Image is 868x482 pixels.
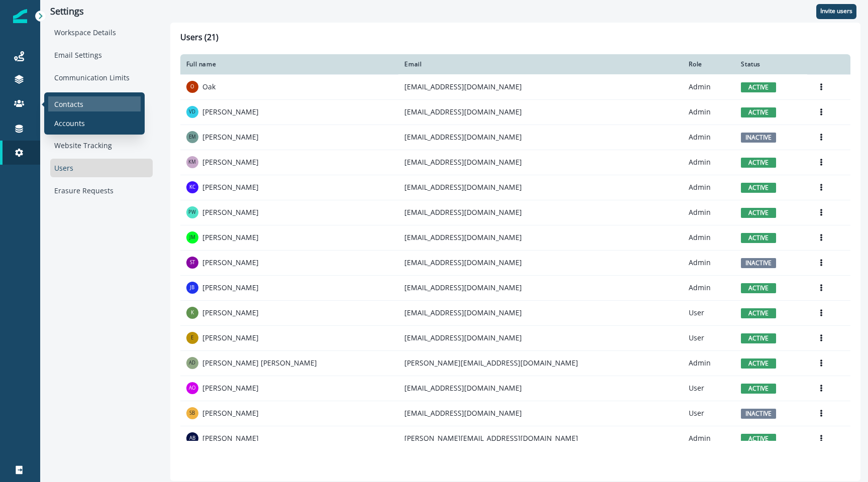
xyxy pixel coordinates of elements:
[813,180,829,195] button: Options
[816,4,856,19] button: Invite users
[683,225,735,250] td: Admin
[48,115,141,131] a: Accounts
[741,283,776,293] span: active
[186,60,393,68] div: Full name
[683,175,735,200] td: Admin
[813,381,829,396] button: Options
[190,84,194,89] div: Oak
[398,99,683,125] td: [EMAIL_ADDRESS][DOMAIN_NAME]
[741,82,776,92] span: active
[741,183,776,193] span: active
[398,225,683,250] td: [EMAIL_ADDRESS][DOMAIN_NAME]
[689,60,729,68] div: Role
[189,386,195,391] div: Alan Onnen
[683,125,735,150] td: Admin
[50,46,153,64] div: Email Settings
[398,376,683,401] td: [EMAIL_ADDRESS][DOMAIN_NAME]
[813,280,829,295] button: Options
[741,308,776,318] span: active
[683,350,735,376] td: Admin
[741,133,776,143] span: inactive
[50,136,153,155] div: Website Tracking
[190,285,194,290] div: Jeffrey Brown
[813,305,829,320] button: Options
[202,358,317,368] p: [PERSON_NAME] [PERSON_NAME]
[741,60,801,68] div: Status
[13,9,27,23] img: Inflection
[741,233,776,243] span: active
[202,132,259,142] p: [PERSON_NAME]
[180,33,850,46] h1: Users (21)
[683,150,735,175] td: Admin
[50,91,153,109] div: Timezone Settings
[202,107,259,117] p: [PERSON_NAME]
[189,109,195,114] div: Vic Davis
[741,409,776,419] span: inactive
[813,104,829,119] button: Options
[191,335,193,340] div: Emillie
[813,255,829,270] button: Options
[741,384,776,394] span: active
[398,150,683,175] td: [EMAIL_ADDRESS][DOMAIN_NAME]
[189,185,195,190] div: Kirstie Chan
[741,158,776,168] span: active
[188,160,196,165] div: Kendall McGill
[813,406,829,421] button: Options
[683,200,735,225] td: Admin
[741,358,776,369] span: active
[683,300,735,325] td: User
[813,355,829,371] button: Options
[189,411,195,416] div: Supallav Baksi-Lahiri
[813,230,829,245] button: Options
[202,383,259,393] p: [PERSON_NAME]
[202,408,259,418] p: [PERSON_NAME]
[398,350,683,376] td: [PERSON_NAME][EMAIL_ADDRESS][DOMAIN_NAME]
[404,60,677,68] div: Email
[50,6,153,17] p: Settings
[202,308,259,318] p: [PERSON_NAME]
[202,207,259,217] p: [PERSON_NAME]
[398,300,683,325] td: [EMAIL_ADDRESS][DOMAIN_NAME]
[50,181,153,200] div: Erasure Requests
[683,250,735,275] td: Admin
[398,426,683,451] td: [PERSON_NAME][EMAIL_ADDRESS][DOMAIN_NAME]
[813,205,829,220] button: Options
[683,275,735,300] td: Admin
[398,175,683,200] td: [EMAIL_ADDRESS][DOMAIN_NAME]
[189,235,195,240] div: Jordan Mauldin
[202,157,259,167] p: [PERSON_NAME]
[741,258,776,268] span: inactive
[202,182,259,192] p: [PERSON_NAME]
[741,107,776,117] span: active
[190,260,195,265] div: Sarah Tsui
[398,401,683,426] td: [EMAIL_ADDRESS][DOMAIN_NAME]
[48,96,141,111] a: Contacts
[813,130,829,145] button: Options
[813,155,829,170] button: Options
[741,208,776,218] span: active
[202,433,259,443] p: [PERSON_NAME]
[54,99,83,109] p: Contacts
[50,159,153,177] div: Users
[741,333,776,343] span: active
[202,333,259,343] p: [PERSON_NAME]
[683,401,735,426] td: User
[398,200,683,225] td: [EMAIL_ADDRESS][DOMAIN_NAME]
[820,8,852,15] p: Invite users
[813,79,829,94] button: Options
[202,258,259,268] p: [PERSON_NAME]
[54,118,85,129] p: Accounts
[189,360,195,366] div: Abhinav Dinesh
[741,434,776,444] span: active
[191,310,194,315] div: Kevin
[398,125,683,150] td: [EMAIL_ADDRESS][DOMAIN_NAME]
[398,74,683,99] td: [EMAIL_ADDRESS][DOMAIN_NAME]
[398,275,683,300] td: [EMAIL_ADDRESS][DOMAIN_NAME]
[188,210,196,215] div: Paul Wilson
[50,68,153,87] div: Communication Limits
[202,82,215,92] p: Oak
[813,330,829,345] button: Options
[202,283,259,293] p: [PERSON_NAME]
[683,99,735,125] td: Admin
[683,74,735,99] td: Admin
